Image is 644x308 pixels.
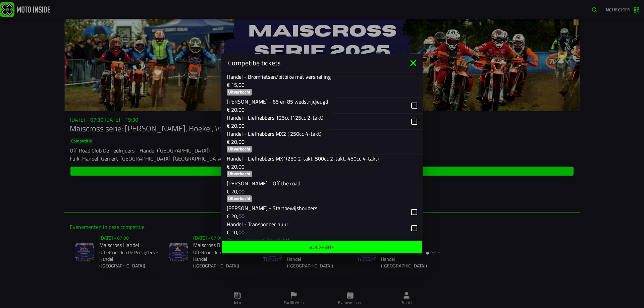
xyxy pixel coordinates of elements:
[227,89,252,96] ion-badge: Uitverkocht
[227,122,323,130] p: € 20,00
[222,241,422,253] ion-button: Volgende
[227,195,252,202] ion-badge: Uitverkocht
[227,220,288,228] p: Handel - Transponder huur
[227,106,328,114] p: € 20,00
[227,171,252,177] ion-badge: Uitverkocht
[227,228,288,236] p: € 10,00
[227,130,321,138] p: Handel - Liefhebbers MX2 ( 250cc 4-takt)
[227,81,331,89] p: € 15,00
[227,179,300,187] p: [PERSON_NAME] - Off the road
[221,58,408,68] ion-title: Competitie tickets
[227,155,379,163] p: Handel - Liefhebbers MX1(250 2-takt-500cc 2-takt, 450cc 4-takt)
[227,138,321,146] p: € 20,00
[227,187,300,195] p: € 20,00
[227,98,328,106] p: [PERSON_NAME] - 65 en 85 wedstrijdjeugd
[227,114,323,122] p: Handel - Liefhebbers 125cc (125cc 2-takt)
[227,212,317,220] p: € 20,00
[227,146,252,152] ion-badge: Uitverkocht
[227,204,317,212] p: [PERSON_NAME] - Startbewijshouders
[227,73,331,81] p: Handel - Bromfietsen/pitbike met versnelling
[227,163,379,171] p: € 20,00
